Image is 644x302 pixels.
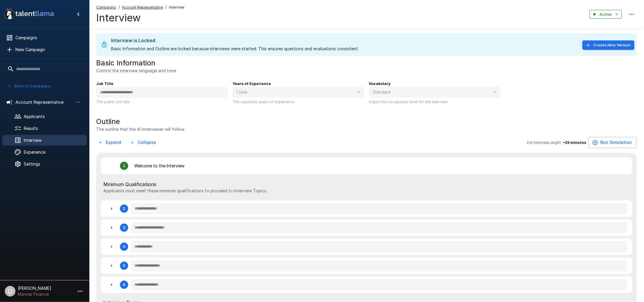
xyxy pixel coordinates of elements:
button: Create New Version [583,40,634,50]
p: Adjust the vocabulary level for the interview [369,99,501,105]
b: Years of Experience [232,81,271,86]
span: Minimum Qualifications [103,181,630,188]
div: 3 [123,226,125,230]
div: 4 [101,238,632,255]
div: 5 [101,257,632,274]
div: Standard [369,87,501,98]
div: 4 [123,245,125,249]
span: / [165,4,167,10]
p: The public job title [96,99,228,105]
span: Est. Interview Length: [527,140,562,146]
span: / [118,4,120,10]
div: 6 [101,276,632,293]
span: Interview [169,4,184,10]
b: Vocabulary [369,81,391,86]
u: Campaigns [96,5,116,10]
div: 1 [123,164,125,168]
b: ~ 25 minutes [563,140,586,145]
div: 3 [101,219,632,236]
div: Basic Information and Outline are locked because interviews were started. This ensures questions ... [111,35,359,54]
div: 5 [123,264,125,268]
p: Control the interview language and tone [96,68,176,74]
div: 1 year [232,87,364,98]
p: The expected years of experience [232,99,364,105]
div: Interview is Locked [111,37,359,44]
b: Job Title [96,81,113,86]
button: Collapse [128,137,159,148]
h5: Basic Information [96,58,155,68]
p: The outline that the AI interviewer will follow [96,126,184,132]
div: 2 [101,200,632,217]
div: 2 [123,207,125,211]
button: Run Simulation [589,137,637,148]
p: Welcome to the Interview [134,163,184,169]
u: Account Representative [122,5,163,10]
p: Applicants must meet these minimum qualifications to proceed to Interview Topics. [103,188,630,194]
h5: Outline [96,117,184,126]
button: Expand [96,137,124,148]
button: Active [590,10,622,19]
div: 6 [123,283,125,287]
h4: Interview [96,12,184,24]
